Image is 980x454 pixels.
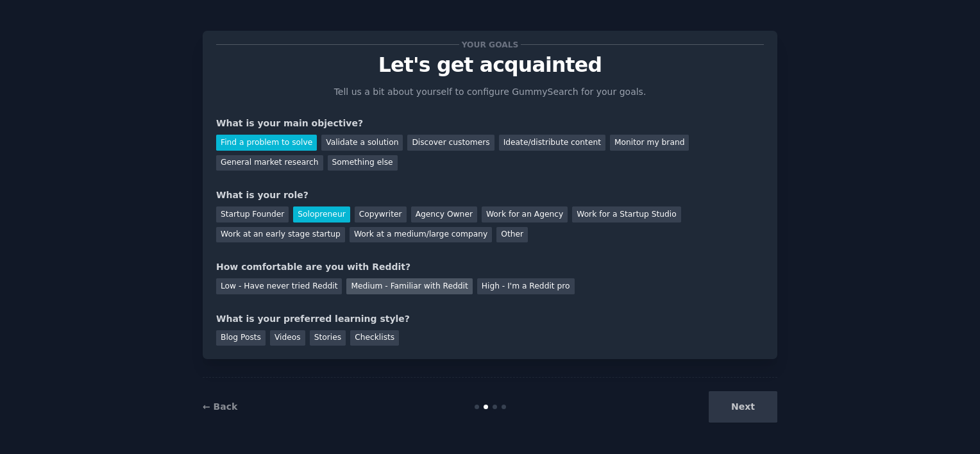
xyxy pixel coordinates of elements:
div: Checklists [350,330,399,346]
div: Other [496,227,528,243]
div: Work for a Startup Studio [572,206,680,223]
div: General market research [216,155,323,171]
div: Stories [310,330,346,346]
div: Startup Founder [216,206,289,223]
div: Find a problem to solve [216,135,317,151]
div: Copywriter [355,206,407,223]
div: Monitor my brand [610,135,689,151]
div: Videos [270,330,305,346]
div: Low - Have never tried Reddit [216,278,342,294]
div: Agency Owner [411,206,477,223]
div: Work for an Agency [482,206,568,223]
div: Solopreneur [293,206,350,223]
p: Tell us a bit about yourself to configure GummySearch for your goals. [328,85,652,99]
div: How comfortable are you with Reddit? [216,260,764,274]
div: Validate a solution [321,135,403,151]
div: Medium - Familiar with Reddit [346,278,472,294]
div: What is your main objective? [216,117,764,130]
div: Work at a medium/large company [350,227,492,243]
div: Work at an early stage startup [216,227,345,243]
p: Let's get acquainted [216,54,764,76]
div: What is your preferred learning style? [216,312,764,326]
div: Discover customers [407,135,494,151]
div: What is your role? [216,189,764,202]
a: ← Back [203,401,237,412]
div: Ideate/distribute content [499,135,605,151]
div: Something else [328,155,398,171]
div: High - I'm a Reddit pro [477,278,575,294]
div: Blog Posts [216,330,266,346]
span: Your goals [459,38,521,51]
